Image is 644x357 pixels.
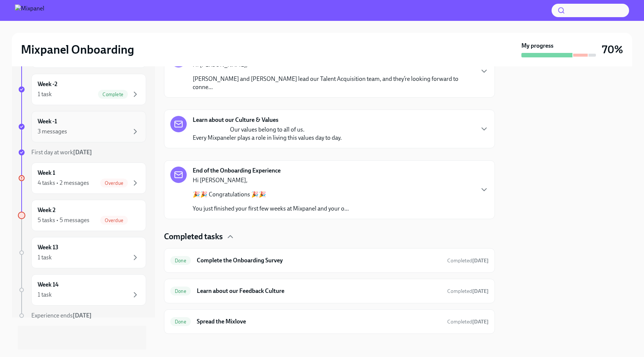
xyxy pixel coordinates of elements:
span: Overdue [100,180,128,186]
h6: Learn about our Feedback Culture [197,287,441,295]
img: Mixpanel [15,4,44,16]
strong: [DATE] [472,319,489,325]
strong: [DATE] [73,149,92,156]
strong: Learn about our Culture & Values [193,116,278,124]
p: Hi [PERSON_NAME], [193,176,349,184]
h3: 70% [602,43,623,56]
span: Completed [447,319,489,325]
a: First day at work[DATE] [18,148,146,157]
span: Experience ends [31,312,92,319]
div: 3 messages [38,127,67,136]
h6: Complete the Onboarding Survey [197,256,441,265]
span: Done [170,288,191,294]
h6: Week 13 [38,243,59,252]
div: 1 task [38,253,52,262]
a: Week 131 task [18,237,146,268]
h6: Week -2 [38,80,57,88]
span: Done [170,258,191,263]
div: 1 task [38,291,52,299]
p: 🎉🎉 Congratulations 🎉🎉 [193,190,349,199]
h6: Week -1 [38,117,57,126]
a: DoneLearn about our Feedback CultureCompleted[DATE] [170,285,489,297]
span: June 9th, 2025 16:24 [447,318,489,325]
div: 5 tasks • 5 messages [38,216,89,224]
h4: Completed tasks [164,231,223,242]
h6: Week 1 [38,169,55,177]
a: Week 141 task [18,274,146,306]
a: Week 14 tasks • 2 messagesOverdue [18,162,146,194]
h2: Mixpanel Onboarding [21,42,134,57]
h6: Week 14 [38,281,59,289]
span: Completed [447,258,489,264]
strong: End of the Onboarding Experience [193,167,281,175]
a: DoneSpread the MixloveCompleted[DATE] [170,316,489,328]
a: DoneComplete the Onboarding SurveyCompleted[DATE] [170,255,489,266]
h6: Week 2 [38,206,56,214]
span: Completed [447,288,489,294]
strong: [DATE] [472,288,489,294]
div: Completed tasks [164,231,495,242]
span: Done [170,319,191,325]
a: Week -13 messages [18,111,146,142]
p: [PERSON_NAME] and [PERSON_NAME] lead our Talent Acquisition team, and they’re looking forward to ... [193,75,474,91]
span: June 9th, 2025 11:46 [447,257,489,264]
div: 1 task [38,90,52,98]
h6: Spread the Mixlove [197,317,441,326]
a: Week -21 taskComplete [18,74,146,105]
span: First day at work [31,149,92,156]
strong: My progress [521,42,553,50]
a: Week 25 tasks • 5 messagesOverdue [18,200,146,231]
strong: [DATE] [472,258,489,264]
span: Complete [98,92,128,97]
p: Our values belong to all of us. Every Mixpaneler plays a role in living this values day to day. [193,126,342,142]
div: 4 tasks • 2 messages [38,179,89,187]
span: Overdue [100,218,128,223]
strong: [DATE] [73,312,92,319]
span: June 9th, 2025 11:46 [447,288,489,295]
p: You just finished your first few weeks at Mixpanel and your o... [193,205,349,213]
